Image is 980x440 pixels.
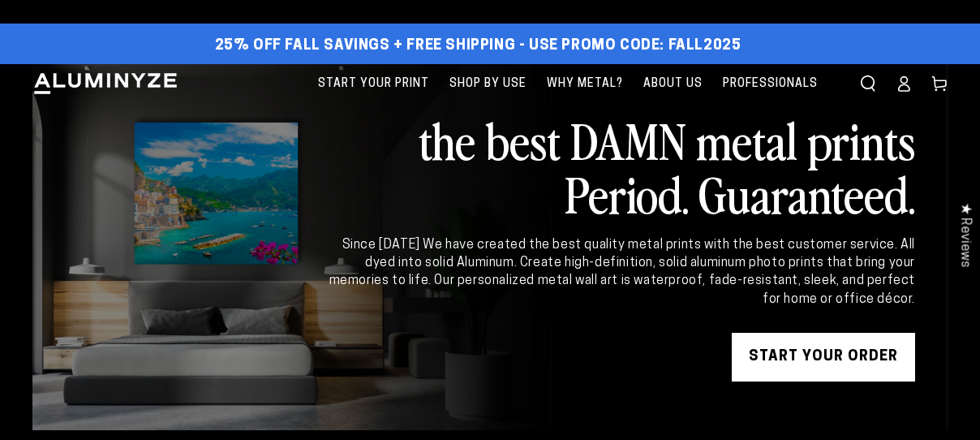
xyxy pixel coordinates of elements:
[215,37,741,55] span: 25% off FALL Savings + Free Shipping - Use Promo Code: FALL2025
[449,74,527,94] span: Shop By Use
[643,74,703,94] span: About Us
[441,64,535,104] a: Shop By Use
[326,236,915,309] div: Since [DATE] We have created the best quality metal prints with the best customer service. All dy...
[326,113,915,220] h2: the best DAMN metal prints Period. Guaranteed.
[547,74,623,94] span: Why Metal?
[32,71,178,96] img: Aluminyze
[732,333,915,382] a: START YOUR Order
[723,74,818,94] span: Professionals
[949,190,980,280] div: Click to open Judge.me floating reviews tab
[635,64,711,104] a: About Us
[715,64,826,104] a: Professionals
[850,66,886,101] summary: Search our site
[318,74,429,94] span: Start Your Print
[310,64,437,104] a: Start Your Print
[539,64,631,104] a: Why Metal?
